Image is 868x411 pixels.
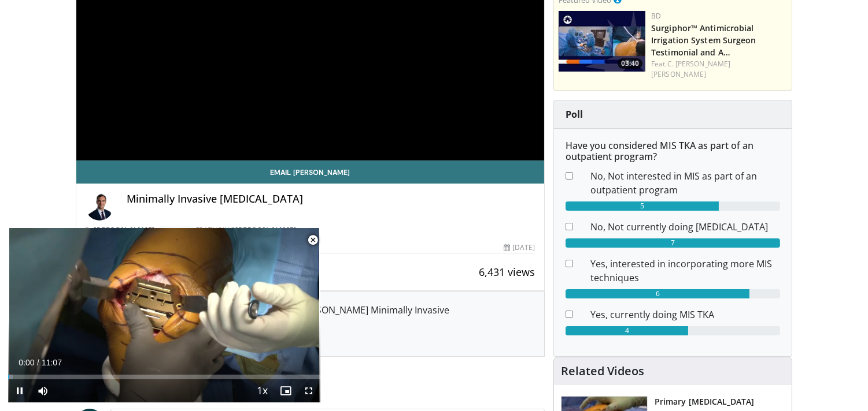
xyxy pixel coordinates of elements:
a: Email [PERSON_NAME] [76,160,545,184]
div: 4 [566,326,688,335]
a: [PERSON_NAME] [94,225,156,235]
div: 5 [566,201,719,211]
strong: Poll [566,108,583,121]
a: Surgiphor™ Antimicrobial Irrigation System Surgeon Testimonial and A… [651,23,756,58]
h6: Have you considered MIS TKA as part of an outpatient program? [566,140,780,162]
a: 03:40 [559,11,645,72]
span: 03:40 [618,58,642,69]
div: Progress Bar [8,375,320,379]
span: 11:07 [42,358,62,367]
div: By FEATURING [86,225,535,236]
div: 7 [566,238,780,248]
div: [DATE] [504,242,535,253]
video-js: Video Player [8,228,320,403]
img: 70422da6-974a-44ac-bf9d-78c82a89d891.150x105_q85_crop-smart_upscale.jpg [559,11,645,72]
dd: No, Not interested in MIS as part of an outpatient program [582,169,789,197]
a: C. [PERSON_NAME] [PERSON_NAME] [651,59,730,79]
span: / [37,358,39,367]
div: Feat. [651,59,787,80]
h4: Minimally Invasive [MEDICAL_DATA] [127,193,535,206]
button: Enable picture-in-picture mode [274,379,297,402]
a: BD [651,11,661,21]
span: 0:00 [19,358,34,367]
div: 6 [566,289,749,298]
a: 2 Videos [157,226,195,236]
button: Pause [8,379,31,402]
h4: Related Videos [561,364,644,378]
button: Mute [31,379,54,402]
button: Playback Rate [251,379,274,402]
button: Close [301,228,324,252]
a: [PERSON_NAME] [235,225,297,235]
span: 6,431 views [479,265,535,279]
dd: No, Not currently doing [MEDICAL_DATA] [582,220,789,234]
img: Avatar [86,193,113,221]
dd: Yes, interested in incorporating more MIS techniques [582,257,789,285]
dd: Yes, currently doing MIS TKA [582,308,789,322]
h3: Primary [MEDICAL_DATA] [655,396,754,408]
button: Fullscreen [297,379,320,402]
